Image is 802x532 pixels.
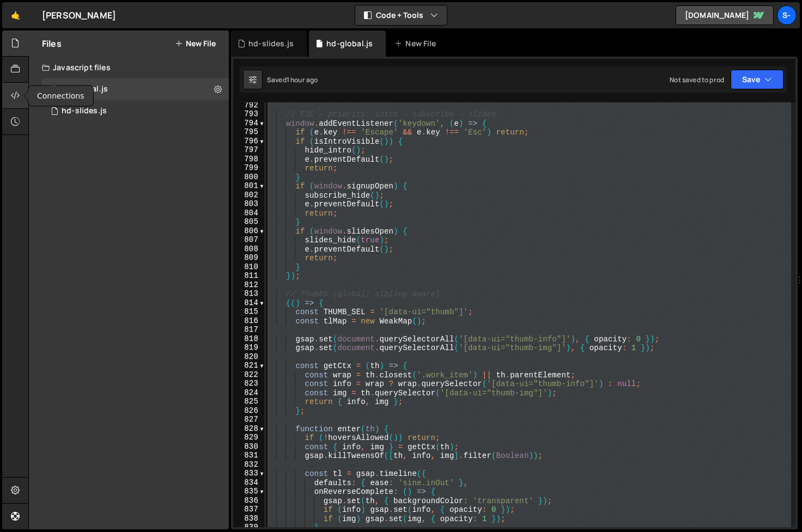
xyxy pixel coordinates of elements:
div: 797 [233,145,265,155]
div: hd-global.js [326,38,373,49]
div: 801 [233,181,265,191]
div: Not saved to prod [670,75,724,84]
div: 835 [233,487,265,496]
div: 805 [233,217,265,227]
div: 802 [233,191,265,200]
div: New File [394,38,440,49]
div: 812 [233,280,265,290]
div: 804 [233,209,265,218]
div: 799 [233,163,265,173]
div: 828 [233,424,265,433]
div: 798 [233,155,265,164]
div: 825 [233,397,265,406]
div: 794 [233,119,265,128]
div: 829 [233,433,265,442]
div: 793 [233,109,265,119]
div: 809 [233,253,265,262]
div: 810 [233,262,265,272]
div: 834 [233,478,265,487]
div: 813 [233,289,265,298]
div: 837 [233,505,265,514]
div: 839 [233,523,265,532]
div: 807 [233,235,265,244]
div: 17020/47060.js [42,100,229,122]
div: Saved [267,75,318,84]
div: 821 [233,361,265,370]
div: 814 [233,298,265,308]
div: 830 [233,442,265,451]
div: 800 [233,173,265,182]
div: 792 [233,101,265,110]
div: hd-slides.js [248,38,294,49]
div: hd-slides.js [62,106,107,116]
div: 795 [233,127,265,137]
div: 836 [233,496,265,505]
h2: Files [42,38,62,50]
div: 17020/46749.js [42,78,229,100]
div: 817 [233,325,265,334]
div: 824 [233,388,265,398]
div: hd-global.js [62,84,108,94]
div: 823 [233,379,265,388]
a: s- [777,5,797,25]
div: 811 [233,271,265,280]
div: 815 [233,307,265,316]
div: Connections [28,86,93,106]
div: 820 [233,352,265,362]
div: 803 [233,199,265,209]
div: 796 [233,137,265,146]
div: Javascript files [29,57,229,78]
div: 826 [233,406,265,415]
div: 819 [233,343,265,352]
div: 833 [233,469,265,478]
button: Code + Tools [355,5,447,25]
div: 806 [233,227,265,236]
div: 838 [233,514,265,523]
div: 832 [233,460,265,469]
button: Save [731,70,783,89]
div: [PERSON_NAME] [42,9,116,22]
div: 827 [233,415,265,424]
div: 822 [233,370,265,380]
div: 831 [233,451,265,460]
div: 808 [233,244,265,254]
a: [DOMAIN_NAME] [676,5,774,25]
div: 818 [233,334,265,344]
div: 816 [233,316,265,326]
button: New File [175,39,216,48]
div: 1 hour ago [287,75,318,84]
a: 🤙 [2,2,29,28]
